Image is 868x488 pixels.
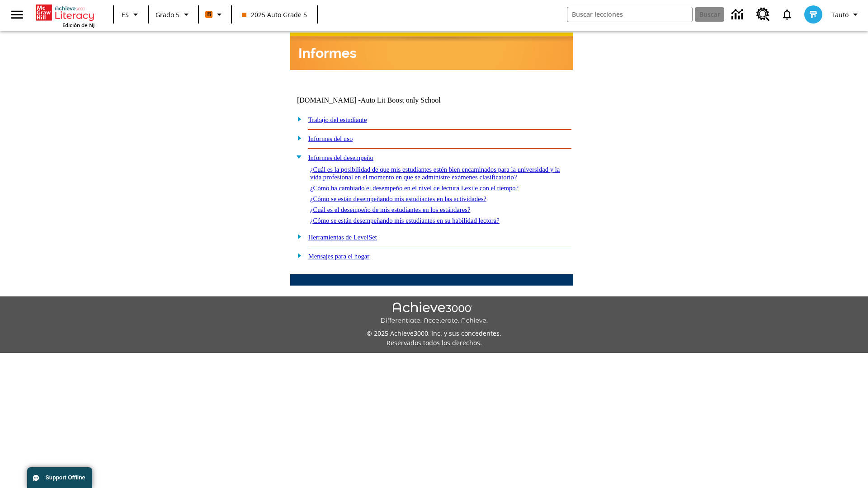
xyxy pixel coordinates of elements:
a: Trabajo del estudiante [308,116,367,123]
a: Mensajes para el hogar [308,253,370,260]
button: Escoja un nuevo avatar [799,3,828,26]
div: Portada [36,3,94,28]
button: Perfil/Configuración [828,6,864,23]
a: ¿Cómo se están desempeñando mis estudiantes en las actividades? [310,195,486,202]
td: [DOMAIN_NAME] - [297,96,463,104]
button: Grado: Grado 5, Elige un grado [152,6,195,23]
a: Centro de recursos, Se abrirá en una pestaña nueva. [751,2,775,27]
img: plus.gif [292,115,302,123]
span: Grado 5 [156,10,179,19]
button: Boost El color de la clase es anaranjado. Cambiar el color de la clase. [202,6,228,23]
a: ¿Cómo se están desempeñando mis estudiantes en su habilidad lectora? [310,217,500,224]
a: Herramientas de LevelSet [308,234,377,241]
span: ES [122,10,129,19]
a: Centro de información [726,2,751,27]
input: Buscar campo [567,7,692,22]
nobr: Auto Lit Boost only School [361,96,441,104]
img: minus.gif [292,153,302,161]
a: Informes del uso [308,135,353,142]
span: B [207,9,211,20]
img: plus.gif [292,251,302,259]
span: 2025 Auto Grade 5 [242,10,307,19]
a: ¿Cuál es la posibilidad de que mis estudiantes estén bien encaminados para la universidad y la vi... [310,166,560,181]
img: plus.gif [292,232,302,240]
a: Informes del desempeño [308,154,373,161]
button: Abrir el menú lateral [4,1,30,28]
img: avatar image [804,5,822,23]
span: Edición de NJ [62,22,94,28]
a: ¿Cómo ha cambiado el desempeño en el nivel de lectura Lexile con el tiempo? [310,184,519,192]
img: header [290,33,573,70]
a: Notificaciones [775,3,799,26]
img: Achieve3000 Differentiate Accelerate Achieve [380,302,488,325]
button: Lenguaje: ES, Selecciona un idioma [117,6,146,23]
span: Support Offline [46,474,85,481]
a: ¿Cuál es el desempeño de mis estudiantes en los estándares? [310,206,471,213]
img: plus.gif [292,134,302,142]
button: Support Offline [27,467,92,488]
span: Tauto [831,10,849,19]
